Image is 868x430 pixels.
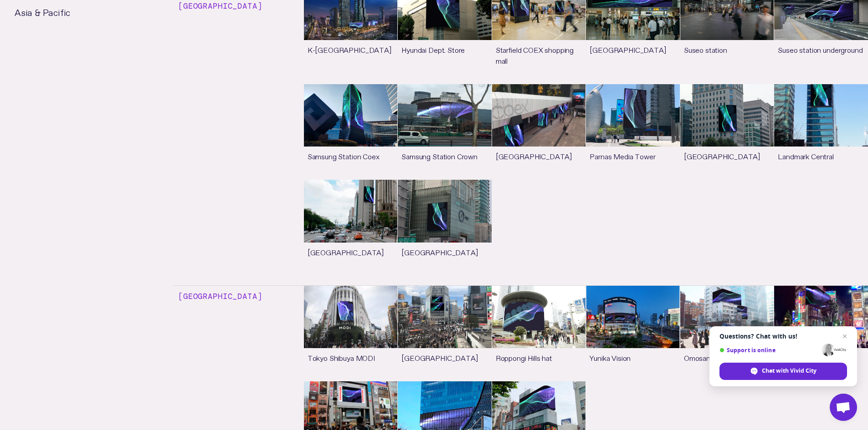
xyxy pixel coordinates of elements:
[174,290,262,303] h4: [GEOGRAPHIC_DATA]
[830,394,857,421] div: Open chat
[719,347,819,354] span: Support is online
[719,363,847,380] div: Chat with Vivid City
[839,331,850,342] span: Close chat
[762,367,817,375] span: Chat with Vivid City
[719,333,847,340] span: Questions? Chat with us!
